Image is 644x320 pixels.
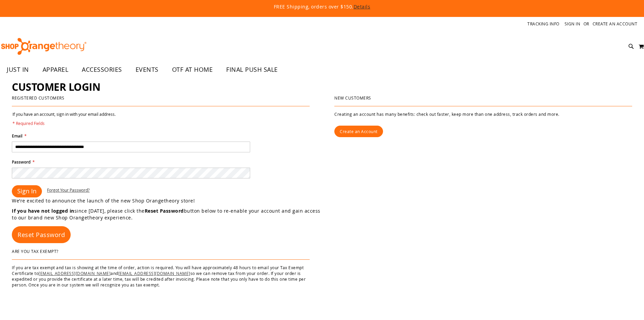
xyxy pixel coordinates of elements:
strong: Reset Password [145,208,184,214]
a: [EMAIL_ADDRESS][DOMAIN_NAME] [118,271,190,276]
strong: New Customers [334,95,371,101]
strong: Registered Customers [12,95,64,101]
a: Sign In [565,21,580,27]
span: Reset Password [18,231,65,239]
span: EVENTS [136,62,159,77]
legend: If you have an account, sign in with your email address. [12,111,116,126]
span: Email [12,133,22,139]
p: FREE Shipping, orders over $150. [119,3,525,10]
span: Password [12,159,30,165]
button: Sign In [12,185,42,197]
a: Details [354,3,371,10]
span: Customer Login [12,80,100,94]
p: Creating an account has many benefits: check out faster, keep more than one address, track orders... [334,111,632,117]
a: Tracking Info [527,21,559,27]
a: [EMAIL_ADDRESS][DOMAIN_NAME] [39,271,111,276]
a: Create an Account [593,21,638,27]
span: FINAL PUSH SALE [226,62,278,77]
a: OTF AT HOME [165,62,220,78]
span: * Required Fields [13,121,116,126]
a: Forgot Your Password? [47,187,90,193]
p: since [DATE], please click the button below to re-enable your account and gain access to our bran... [12,208,322,221]
a: EVENTS [129,62,165,78]
a: APPAREL [36,62,75,78]
span: ACCESSORIES [82,62,122,77]
strong: Are You Tax Exempt? [12,249,58,254]
p: We’re excited to announce the launch of the new Shop Orangetheory store! [12,197,322,204]
a: FINAL PUSH SALE [219,62,285,78]
span: Sign In [17,187,37,195]
span: OTF AT HOME [172,62,213,77]
strong: If you have not logged in [12,208,74,214]
a: ACCESSORIES [75,62,129,78]
span: Create an Account [340,129,378,134]
span: JUST IN [7,62,29,77]
p: If you are tax exempt and tax is showing at the time of order, action is required. You will have ... [12,265,310,288]
a: Create an Account [334,126,383,137]
a: Reset Password [12,226,71,243]
span: APPAREL [43,62,69,77]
